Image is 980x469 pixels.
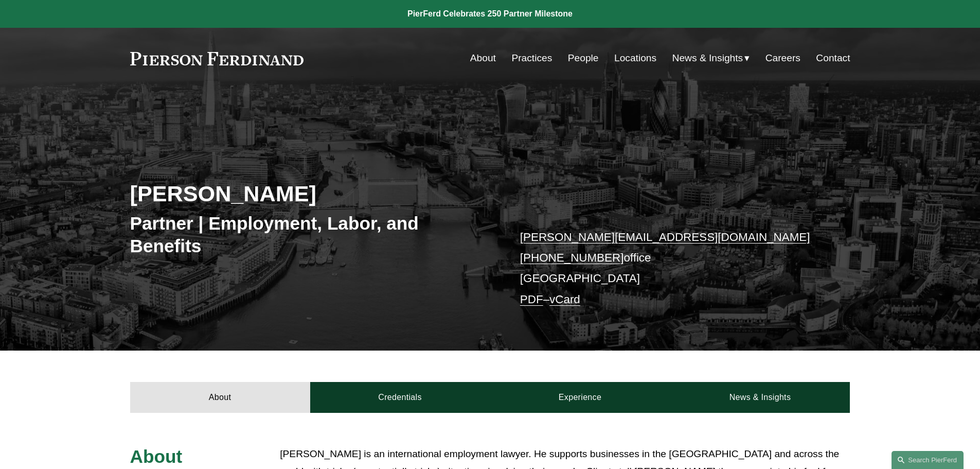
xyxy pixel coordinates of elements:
[130,180,490,207] h2: [PERSON_NAME]
[614,48,656,68] a: Locations
[816,48,850,68] a: Contact
[520,231,810,244] a: [PERSON_NAME][EMAIL_ADDRESS][DOMAIN_NAME]
[568,48,599,68] a: People
[672,49,743,67] span: News & Insights
[670,382,850,413] a: News & Insights
[520,227,820,310] p: office [GEOGRAPHIC_DATA] –
[490,382,670,413] a: Experience
[130,446,183,466] span: About
[310,382,490,413] a: Credentials
[520,251,624,264] a: [PHONE_NUMBER]
[511,48,552,68] a: Practices
[130,382,310,413] a: About
[520,293,543,306] a: PDF
[765,48,800,68] a: Careers
[470,48,496,68] a: About
[549,293,580,306] a: vCard
[130,212,490,257] h3: Partner | Employment, Labor, and Benefits
[892,451,964,469] a: Search this site
[672,48,750,68] a: folder dropdown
